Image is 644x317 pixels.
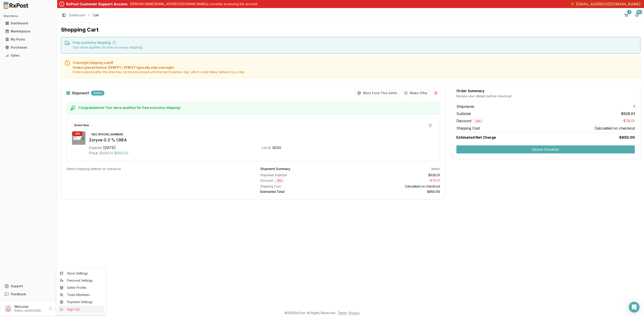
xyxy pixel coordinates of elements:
[61,26,640,33] h1: Shopping Cart
[14,309,45,313] p: [EMAIL_ADDRESS][DOMAIN_NAME]
[456,111,471,116] span: Subtotal
[66,1,128,7] div: RxPost Customer Support Access:
[629,302,640,313] div: Open Intercom Messenger
[576,1,640,7] span: [EMAIL_ADDRESS][DOMAIN_NAME]
[410,91,428,95] span: Make Offer
[58,291,104,298] a: Team Members
[260,184,348,189] div: Shipping Cost
[100,150,113,156] span: $928.01
[89,132,125,137] div: NDC: [PHONE_NUMBER]
[456,126,480,131] span: Shipping Cost
[60,300,102,304] span: Payment Settings
[89,137,434,143] div: Zoryve 0.3 % CREA
[621,111,635,116] span: $928.01
[58,270,104,277] a: Store Settings
[11,292,26,296] span: Feedback
[619,135,635,140] span: $850.00
[5,45,52,50] div: Purchases
[5,21,52,26] div: Dashboard
[272,145,281,150] div: 3G3V
[2,282,55,290] button: Support
[69,13,85,17] a: Dashboard
[352,178,440,183] div: - $78.01
[2,290,55,298] button: Feedback
[78,106,436,109] h5: Congratulations! Your store qualifies for free economy shipping!
[4,305,12,312] img: User avatar
[472,119,483,124] div: - 8 %
[4,51,53,60] a: Sales
[260,189,348,194] div: Estimated Total
[355,89,400,97] button: More From This Seller
[627,10,631,14] div: 1
[72,123,91,128] div: Brand New
[4,43,53,51] a: Purchases
[456,135,496,140] span: Estimated Net Charge
[14,304,45,309] p: Welcome
[89,145,102,150] div: Expires:
[456,94,635,98] div: Review your details before checkout
[89,150,99,156] div: Price:
[262,145,271,150] div: Lot #:
[456,89,635,93] div: Order Summary
[72,131,85,145] img: Zoryve 0.3 % CREA
[72,131,83,136] div: - 8 %
[260,178,348,183] div: Discount
[73,41,637,44] h5: Free economy shipping
[60,285,102,290] span: Seller Profile
[4,19,53,27] a: Dashboard
[274,178,285,183] div: - 8 %
[352,173,440,177] div: $928.01
[349,311,360,315] a: Privacy
[402,89,430,97] button: Make Offer
[73,70,637,74] span: Orders placed after this time may not be processed until the next business day, which could delay...
[352,189,440,194] div: $850.00
[431,167,440,171] div: 1 items
[58,284,104,291] a: Seller Profile
[91,91,104,96] div: Active
[636,10,642,14] div: 9+
[2,44,55,51] button: Purchases
[5,53,52,58] div: Sales
[2,28,55,35] button: Marketplace
[60,307,102,312] span: Sign Out
[622,118,635,124] span: -$78.01
[260,173,348,177] div: Shipment Subtotal
[633,104,635,109] span: 1
[456,119,483,123] span: Discount
[352,184,440,189] div: Calculated on checkout
[456,104,474,109] span: Shipments
[4,35,53,43] a: My Posts
[72,91,89,95] label: Shipment 1
[103,145,116,150] div: [DATE]
[260,167,290,171] div: Shipment Summary
[60,278,102,283] span: Personal Settings
[73,45,637,50] div: Your store qualifies for free economy shipping!
[58,306,104,313] button: Sign Out
[595,126,635,131] span: Calculated on checkout
[2,2,30,9] img: RxPost Logo
[2,36,55,43] button: My Posts
[73,61,637,64] h5: Overnight shipping cutoff
[73,65,637,70] span: Orders placed before 12PM PT / 3PM ET typically ship overnight.
[66,167,246,171] div: Select shipping method on checkout
[130,2,258,6] p: [PERSON_NAME][EMAIL_ADDRESS][DOMAIN_NAME] is currently accessing this account.
[4,14,53,18] h2: Main Menu
[4,27,53,35] a: Marketplace
[93,13,99,17] span: Cart
[633,12,640,19] button: 9+
[60,271,102,276] span: Store Settings
[456,145,635,153] button: Secure Checkout
[69,13,99,17] nav: breadcrumb
[2,20,55,27] button: Dashboard
[58,298,104,306] a: Payment Settings
[2,52,55,59] button: Sales
[114,150,128,156] span: $850.00
[60,293,102,297] span: Team Members
[58,277,104,284] a: Personal Settings
[5,37,52,42] div: My Posts
[623,12,630,19] button: 1
[338,311,347,315] a: Terms
[5,29,52,34] div: Marketplace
